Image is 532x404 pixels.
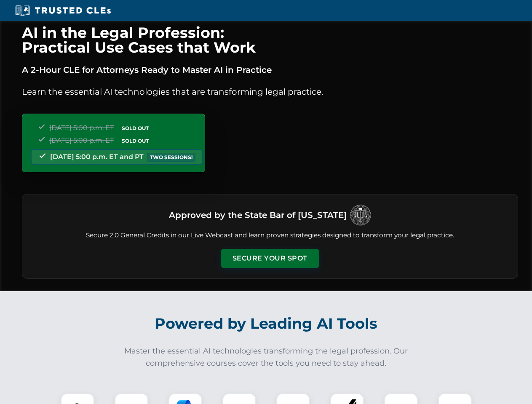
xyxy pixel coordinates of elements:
span: [DATE] 5:00 p.m. ET [49,124,114,132]
img: Trusted CLEs [13,4,113,17]
h1: AI in the Legal Profession: Practical Use Cases that Work [22,25,518,55]
button: Secure Your Spot [221,249,319,268]
h3: Approved by the State Bar of [US_STATE] [169,207,347,223]
p: Learn the essential AI technologies that are transforming legal practice. [22,85,518,98]
p: Master the essential AI technologies transforming the legal profession. Our comprehensive courses... [119,345,414,369]
img: Logo [350,205,371,226]
span: SOLD OUT [119,136,152,145]
p: A 2-Hour CLE for Attorneys Ready to Master AI in Practice [22,63,518,77]
span: [DATE] 5:00 p.m. ET [49,136,114,144]
span: SOLD OUT [119,124,152,133]
h2: Powered by Leading AI Tools [33,309,500,338]
p: Secure 2.0 General Credits in our Live Webcast and learn proven strategies designed to transform ... [32,231,508,240]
